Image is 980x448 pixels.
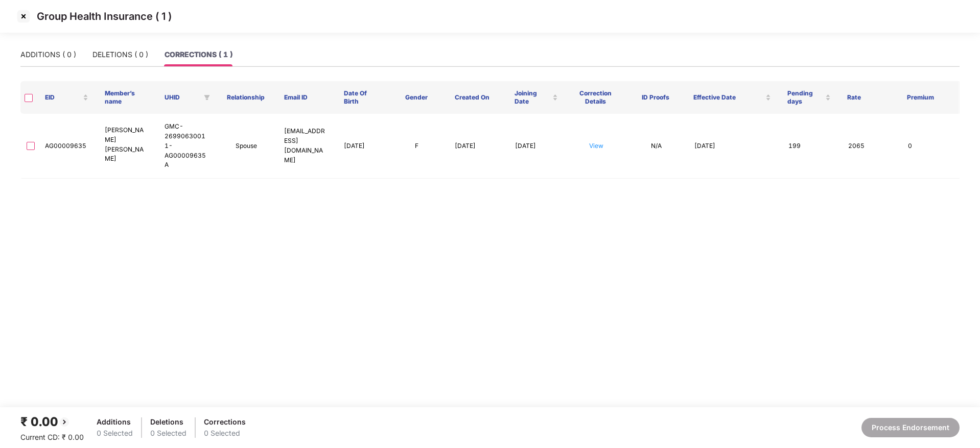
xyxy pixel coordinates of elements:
span: Current CD: ₹ 0.00 [20,433,84,441]
p: [PERSON_NAME] [PERSON_NAME] [105,126,148,164]
td: GMC-26990630011-AG00009635A [156,114,216,179]
td: [DATE] [336,114,387,179]
td: [DATE] [447,114,506,179]
th: Pending days [779,81,839,114]
td: [DATE] [686,114,780,179]
th: Date Of Birth [336,81,387,114]
span: Effective Date [693,93,763,102]
th: Relationship [216,81,276,114]
td: Spouse [216,114,276,179]
img: svg+xml;base64,PHN2ZyBpZD0iQmFjay0yMHgyMCIgeG1sbnM9Imh0dHA6Ly93d3cudzMub3JnLzIwMDAvc3ZnIiB3aWR0aD... [58,416,71,428]
div: Additions [97,416,133,428]
td: 199 [780,114,840,179]
div: Deletions [150,416,186,428]
th: Email ID [276,81,336,114]
th: Correction Details [566,81,626,114]
a: View [589,142,603,150]
div: CORRECTIONS ( 1 ) [165,49,232,60]
button: Process Endorsement [861,418,960,437]
th: Premium [899,81,959,114]
th: Created On [447,81,506,114]
div: 0 Selected [150,428,186,439]
div: 0 Selected [97,428,133,439]
span: filter [202,91,212,104]
span: UHID [165,93,200,102]
span: Joining Date [515,89,550,106]
th: Joining Date [506,81,566,114]
td: N/A [626,114,686,179]
div: ADDITIONS ( 0 ) [20,49,76,60]
th: EID [37,81,97,114]
td: 0 [900,114,960,179]
img: svg+xml;base64,PHN2ZyBpZD0iQ3Jvc3MtMzJ4MzIiIHhtbG5zPSJodHRwOi8vd3d3LnczLm9yZy8yMDAwL3N2ZyIgd2lkdG... [15,8,32,24]
th: ID Proofs [625,81,685,114]
td: 2065 [840,114,900,179]
div: Corrections [204,416,246,428]
span: filter [204,94,210,101]
th: Gender [387,81,447,114]
th: Effective Date [685,81,779,114]
span: EID [45,93,81,102]
td: [EMAIL_ADDRESS][DOMAIN_NAME] [276,114,336,179]
div: DELETIONS ( 0 ) [92,49,148,60]
div: ₹ 0.00 [20,412,84,432]
td: F [387,114,447,179]
td: [DATE] [507,114,567,179]
div: 0 Selected [204,428,246,439]
th: Rate [839,81,899,114]
p: Group Health Insurance ( 1 ) [37,10,172,22]
th: Member’s name [97,81,156,114]
span: Pending days [787,89,823,106]
td: AG00009635 [37,114,97,179]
